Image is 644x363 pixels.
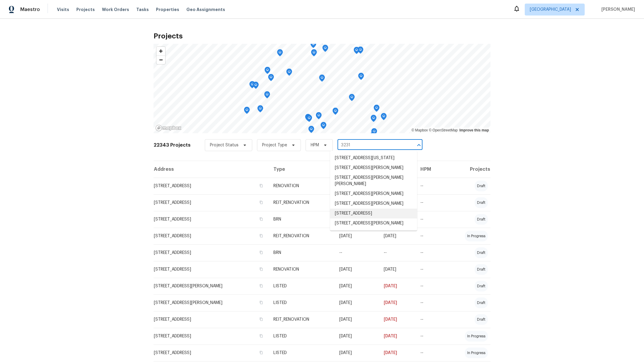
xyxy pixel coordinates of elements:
[335,261,379,278] td: [DATE]
[277,49,283,58] div: Map marker
[57,7,69,13] span: Visits
[154,261,269,278] td: [STREET_ADDRESS]
[157,47,165,55] button: Zoom in
[322,45,328,54] div: Map marker
[335,228,379,244] td: [DATE]
[258,283,264,288] button: Copy Address
[416,194,445,211] td: --
[154,328,269,345] td: [STREET_ADDRESS]
[258,266,264,272] button: Copy Address
[475,214,488,225] div: draft
[269,178,335,194] td: RENOVATION
[371,115,377,124] div: Map marker
[154,33,490,39] h2: Projects
[374,105,380,114] div: Map marker
[305,114,311,123] div: Map marker
[330,189,417,199] li: [STREET_ADDRESS][PERSON_NAME]
[338,141,406,150] input: Search projects
[379,278,416,294] td: [DATE]
[330,218,417,228] li: [STREET_ADDRESS][PERSON_NAME]
[154,244,269,261] td: [STREET_ADDRESS]
[330,173,417,189] li: [STREET_ADDRESS][PERSON_NAME][PERSON_NAME]
[154,211,269,228] td: [STREET_ADDRESS]
[155,125,182,131] a: Mapbox homepage
[269,311,335,328] td: REIT_RENOVATION
[154,278,269,294] td: [STREET_ADDRESS][PERSON_NAME]
[416,261,445,278] td: --
[154,161,269,178] th: Address
[264,67,270,76] div: Map marker
[262,142,287,148] span: Project Type
[429,128,458,132] a: OpenStreetMap
[381,113,387,122] div: Map marker
[416,211,445,228] td: --
[335,244,379,261] td: --
[335,328,379,345] td: [DATE]
[459,128,489,132] a: Improve this map
[330,209,417,218] li: [STREET_ADDRESS]
[335,311,379,328] td: [DATE]
[154,178,269,194] td: [STREET_ADDRESS]
[311,142,319,148] span: HPM
[157,56,165,64] span: Zoom out
[258,350,264,355] button: Copy Address
[465,331,488,342] div: in progress
[258,300,264,305] button: Copy Address
[264,91,270,100] div: Map marker
[358,73,364,82] div: Map marker
[269,261,335,278] td: RENOVATION
[269,161,335,178] th: Type
[379,328,416,345] td: [DATE]
[332,108,338,117] div: Map marker
[210,142,239,148] span: Project Status
[330,153,417,163] li: [STREET_ADDRESS][US_STATE]
[475,281,488,291] div: draft
[465,231,488,241] div: in progress
[321,122,326,131] div: Map marker
[257,105,263,114] div: Map marker
[475,197,488,208] div: draft
[258,233,264,238] button: Copy Address
[186,7,225,13] span: Geo Assignments
[154,294,269,311] td: [STREET_ADDRESS][PERSON_NAME]
[258,333,264,339] button: Copy Address
[249,81,255,90] div: Map marker
[76,7,95,13] span: Projects
[20,7,40,13] span: Maestro
[465,348,488,358] div: in progress
[411,128,428,132] a: Mapbox
[269,278,335,294] td: LISTED
[136,7,149,12] span: Tasks
[475,264,488,275] div: draft
[416,178,445,194] td: --
[258,200,264,205] button: Copy Address
[379,294,416,311] td: [DATE]
[268,74,274,83] div: Map marker
[349,94,355,103] div: Map marker
[319,75,325,84] div: Map marker
[379,228,416,244] td: [DATE]
[269,211,335,228] td: BRN
[530,7,571,13] span: [GEOGRAPHIC_DATA]
[335,278,379,294] td: [DATE]
[335,345,379,361] td: [DATE]
[269,345,335,361] td: LISTED
[308,126,314,135] div: Map marker
[415,141,423,149] button: Close
[416,311,445,328] td: --
[154,194,269,211] td: [STREET_ADDRESS]
[475,297,488,308] div: draft
[416,328,445,345] td: --
[102,7,129,13] span: Work Orders
[286,69,292,78] div: Map marker
[371,128,377,137] div: Map marker
[258,317,264,322] button: Copy Address
[253,82,259,91] div: Map marker
[244,107,250,116] div: Map marker
[335,294,379,311] td: [DATE]
[269,194,335,211] td: REIT_RENOVATION
[310,41,316,50] div: Map marker
[379,311,416,328] td: [DATE]
[269,228,335,244] td: REIT_RENOVATION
